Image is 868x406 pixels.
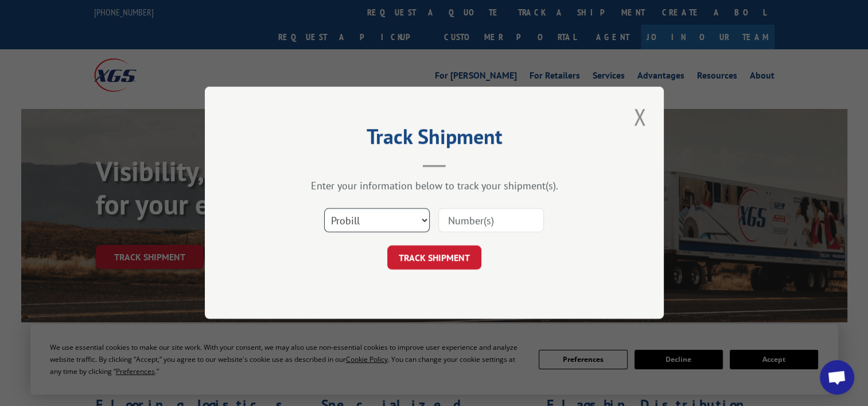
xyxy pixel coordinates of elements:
[387,246,481,270] button: TRACK SHIPMENT
[630,101,649,132] button: Close modal
[262,179,606,193] div: Enter your information below to track your shipment(s).
[820,360,854,395] a: Open chat
[438,209,544,233] input: Number(s)
[262,128,606,150] h2: Track Shipment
